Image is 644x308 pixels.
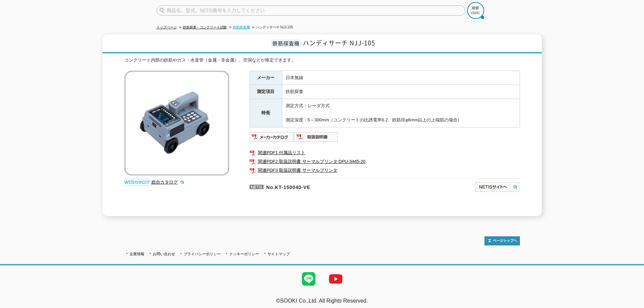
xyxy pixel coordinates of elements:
img: トップページへ [484,236,520,245]
a: 関連PDF3 取扱説明書 サーマルプリンタ [249,166,520,175]
a: 関連PDF2 取扱説明書 サーマルプリンタ DPU-3445-20 [249,157,520,166]
a: 鉄筋探査・コンクリート試験 [183,25,227,29]
img: 取扱説明書 [294,132,338,142]
span: ハンディサーチ NJJ-105 [303,38,375,47]
div: コンクリート内部の鉄筋やガス・水道管（金属・非金属）、空洞などが推定できます。 [124,57,520,64]
input: 商品名、型式、NETIS番号を入力してください [157,5,465,16]
a: メーカーカタログ [249,136,294,141]
a: 総合カタログ [151,180,185,185]
th: 特長 [249,99,282,127]
a: サイトマップ [267,252,290,256]
td: 日本無線 [282,71,520,85]
a: クッキーポリシー [229,252,259,256]
th: 測定項目 [249,85,282,99]
a: プライバシーポリシー [184,252,221,256]
td: 測定方式：レーダ方式 測定深度：5～300mm（コンクリートの比誘電率6.2、鉄筋径φ6mm以上の上端筋の場合） [282,99,520,127]
img: LINE [295,265,322,292]
img: メーカーカタログ [249,132,294,142]
a: 鉄筋探査機 [233,25,250,29]
img: YouTube [322,265,349,292]
li: ハンディサーチ NJJ-105 [251,24,293,31]
a: お問い合わせ [153,252,175,256]
img: NETISサイトへ [475,182,520,192]
p: No.KT-150040-VE [249,178,410,194]
a: トップページ [157,25,177,29]
a: 企業情報 [129,252,144,256]
a: 関連PDF1 付属品リスト [249,148,520,157]
img: ハンディサーチ NJJ-105 [124,71,229,175]
a: 取扱説明書 [294,136,338,141]
img: btn_search.png [467,2,484,19]
td: 鉄筋探査 [282,85,520,99]
img: webカタログ [124,179,150,186]
th: メーカー [249,71,282,85]
span: 鉄筋探査機 [271,39,301,47]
